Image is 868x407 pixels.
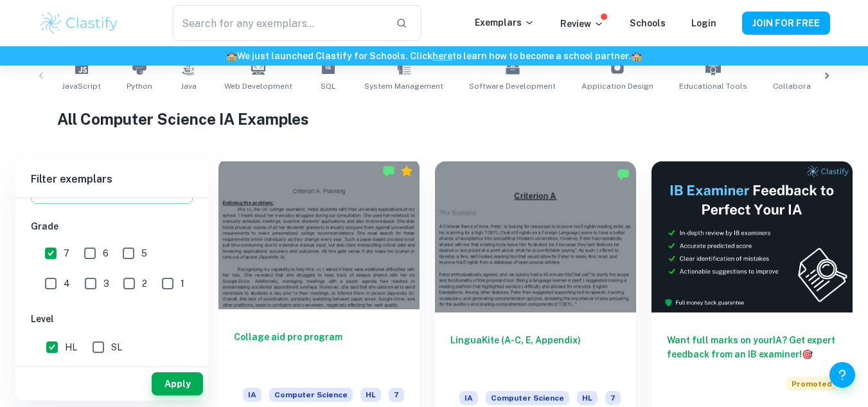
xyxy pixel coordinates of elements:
[475,15,535,30] p: Exemplars
[773,80,864,92] span: Collaborative Platforms
[651,161,853,312] img: Thumbnail
[360,388,381,402] span: HL
[389,388,404,402] span: 7
[243,388,261,402] span: IA
[181,80,197,92] span: Java
[469,80,556,92] span: Software Development
[742,12,830,35] button: JOIN FOR FREE
[364,80,443,92] span: System Management
[459,391,478,405] span: IA
[691,18,716,28] a: Login
[111,340,122,354] span: SL
[31,312,193,326] h6: Level
[152,372,203,395] button: Apply
[450,333,621,375] h6: LinguaKite (A-C, E, Appendix)
[605,391,621,405] span: 7
[65,340,77,354] span: HL
[127,80,152,92] span: Python
[141,246,147,260] span: 5
[39,10,120,36] img: Clastify logo
[667,333,837,361] h6: Want full marks on your IA ? Get expert feedback from an IB examiner!
[617,168,630,181] img: Marked
[181,276,184,291] span: 1
[631,51,642,61] span: 🏫
[64,246,69,260] span: 7
[103,276,109,291] span: 3
[581,80,653,92] span: Application Design
[57,107,811,131] h1: All Computer Science IA Examples
[802,349,813,359] span: 🎯
[269,388,353,402] span: Computer Science
[3,49,865,63] h6: We just launched Clastify for Schools. Click to learn how to become a school partner.
[224,80,292,92] span: Web Development
[382,165,395,177] img: Marked
[234,330,404,372] h6: Collage aid pro program
[64,276,70,291] span: 4
[15,161,208,197] h6: Filter exemplars
[173,5,385,41] input: Search for any exemplars...
[786,377,837,391] span: Promoted
[432,51,452,61] a: here
[486,391,569,405] span: Computer Science
[630,18,666,28] a: Schools
[142,276,147,291] span: 2
[577,391,598,405] span: HL
[62,80,101,92] span: JavaScript
[679,80,747,92] span: Educational Tools
[31,219,193,233] h6: Grade
[321,80,336,92] span: SQL
[560,17,604,31] p: Review
[829,362,855,388] button: Help and Feedback
[103,246,109,260] span: 6
[400,165,413,177] div: Premium
[226,51,237,61] span: 🏫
